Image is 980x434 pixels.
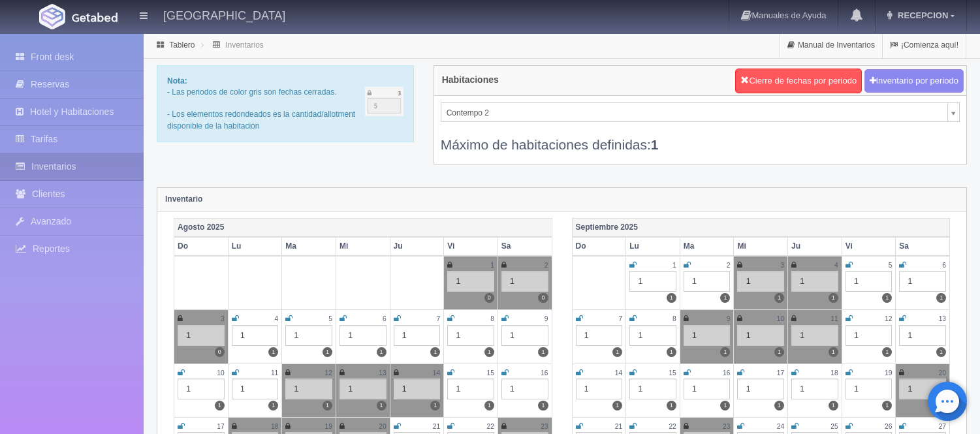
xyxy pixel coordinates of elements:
label: 1 [612,347,622,357]
small: 20 [379,423,386,430]
div: 1 [285,325,332,346]
small: 7 [618,315,622,322]
small: 1 [490,262,494,269]
label: 1 [882,347,892,357]
div: 1 [791,379,838,399]
div: 1 [501,379,548,399]
small: 15 [669,369,676,377]
label: 1 [377,401,387,411]
small: 4 [834,262,838,269]
small: 15 [487,369,494,377]
div: 1 [629,325,676,346]
small: 9 [545,315,548,322]
div: - Las periodos de color gris son fechas cerradas. - Los elementos redondeados es la cantidad/allo... [157,65,414,142]
label: 1 [538,347,548,357]
small: 20 [939,369,946,377]
a: ¡Comienza aquí! [883,33,966,58]
th: Lu [626,237,680,256]
label: 1 [538,401,548,411]
a: Contempo 2 [441,102,960,122]
small: 18 [271,423,278,430]
small: 6 [383,315,387,322]
div: 1 [232,379,279,399]
small: 14 [433,369,440,377]
label: 0 [538,293,548,303]
small: 21 [615,423,622,430]
div: 1 [791,325,838,346]
div: 1 [899,379,946,399]
label: 1 [720,293,730,303]
th: Ma [282,237,336,256]
th: Ma [680,237,734,256]
small: 17 [217,423,224,430]
small: 11 [271,369,278,377]
div: 1 [576,379,623,399]
small: 26 [885,423,892,430]
small: 11 [830,315,838,322]
div: 1 [447,379,494,399]
label: 1 [612,401,622,411]
small: 18 [830,369,838,377]
div: 1 [846,379,893,399]
th: Vi [842,237,896,256]
label: 1 [936,293,946,303]
th: Ju [788,237,842,256]
small: 1 [672,262,676,269]
label: 1 [377,347,387,357]
label: 1 [882,293,892,303]
small: 5 [328,315,332,322]
button: Inventario por periodo [864,69,964,93]
label: 1 [484,401,494,411]
label: 1 [667,347,676,357]
th: Septiembre 2025 [572,218,950,237]
small: 27 [939,423,946,430]
label: 1 [720,401,730,411]
img: cutoff.png [365,87,403,116]
label: 1 [829,347,838,357]
a: Tablero [169,40,195,50]
small: 23 [723,423,730,430]
th: Do [174,237,229,256]
small: 12 [885,315,892,322]
small: 22 [487,423,494,430]
small: 8 [490,315,494,322]
th: Agosto 2025 [174,218,552,237]
span: Contempo 2 [447,103,942,123]
small: 19 [325,423,332,430]
span: RECEPCION [894,10,948,20]
label: 1 [667,401,676,411]
label: 1 [720,347,730,357]
label: 1 [215,401,225,411]
small: 12 [325,369,332,377]
b: 1 [651,137,659,152]
div: 1 [447,325,494,346]
div: 1 [737,271,784,292]
label: 1 [936,347,946,357]
div: 1 [737,379,784,399]
small: 4 [275,315,279,322]
div: 1 [447,271,494,292]
h4: Habitaciones [442,75,499,85]
div: 1 [501,325,548,346]
small: 17 [777,369,784,377]
th: Sa [896,237,950,256]
label: 1 [829,401,838,411]
small: 24 [777,423,784,430]
small: 5 [889,262,893,269]
small: 22 [669,423,676,430]
small: 13 [379,369,386,377]
small: 16 [541,369,548,377]
div: 1 [899,325,946,346]
th: Mi [734,237,788,256]
div: 1 [629,271,676,292]
div: 1 [394,325,441,346]
label: 1 [430,401,440,411]
small: 25 [830,423,838,430]
div: 1 [576,325,623,346]
div: 1 [846,325,893,346]
th: Do [572,237,626,256]
small: 10 [777,315,784,322]
div: 1 [394,379,441,399]
label: 1 [430,347,440,357]
small: 19 [885,369,892,377]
